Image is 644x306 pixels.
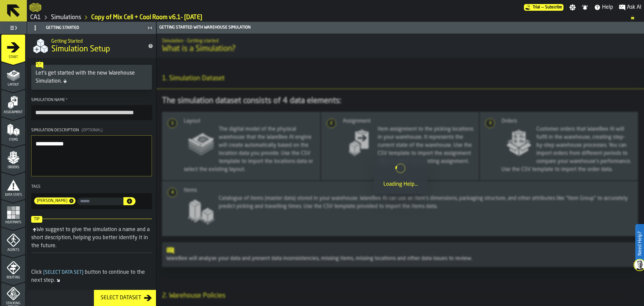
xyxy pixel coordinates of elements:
li: menu Items [1,117,25,144]
div: Menu Subscription [524,4,563,11]
a: link-to-/wh/i/76e2a128-1b54-4d66-80d4-05ae4c277723/pricing/ [524,4,563,11]
span: Orders [1,166,25,169]
label: button-toggle-Toggle Full Menu [1,23,25,33]
span: Layout [1,83,25,87]
header: Getting Started with Warehouse Simulation [157,22,644,34]
span: Trial [533,5,540,10]
span: Data Stats [1,193,25,197]
a: logo-header [30,1,41,13]
span: [ [43,270,45,275]
span: Simulation Setup [51,44,110,55]
span: Ask AI [627,3,641,11]
a: link-to-/wh/i/76e2a128-1b54-4d66-80d4-05ae4c277723/simulations/8514b78d-8b3a-4310-a6f5-8252c5a438ca [91,14,202,21]
span: ] [82,270,84,275]
span: Routing [1,276,25,279]
span: Assignment [1,111,25,114]
button: button-Select Dataset [94,290,156,306]
span: Help [602,3,613,11]
div: Select Dataset [98,294,144,302]
a: link-to-/wh/i/76e2a128-1b54-4d66-80d4-05ae4c277723 [30,14,41,21]
span: Required [66,98,68,102]
nav: Breadcrumb [30,13,641,21]
label: Need Help? [636,225,643,262]
div: Getting Started with Warehouse Simulation [158,25,643,30]
span: Items [1,138,25,142]
li: menu Layout [1,62,25,89]
a: link-to-/wh/i/76e2a128-1b54-4d66-80d4-05ae4c277723 [51,14,81,21]
div: Loading Help... [379,180,422,188]
label: input-value- [77,198,123,205]
span: Tags [31,185,41,189]
span: Heatmaps [1,221,25,224]
button: button- [123,197,136,205]
li: menu Agents [1,227,25,254]
label: button-toggle-Help [591,3,616,11]
div: title-Simulation Setup [27,34,156,58]
span: — [541,5,544,10]
div: Getting Started [29,23,145,33]
li: menu Assignment [1,90,25,117]
span: Agents [1,248,25,252]
span: (Optional) [82,128,103,132]
label: button-toggle-Settings [567,4,579,11]
div: Let's get started with the new Warehouse Simulation. [36,69,148,85]
span: Tip [31,216,42,223]
li: menu Start [1,35,25,61]
input: input-value- input-value- [77,198,123,205]
span: Gregg [34,199,69,203]
span: Select Data Set [42,270,85,275]
label: button-toolbar-Simulation Name [31,98,152,120]
li: menu Routing [1,255,25,282]
span: Simulation Description [31,128,79,132]
span: Start [1,55,25,59]
li: menu Heatmaps [1,200,25,227]
div: Simulation Name [31,98,152,102]
input: button-toolbar-Simulation Name [31,105,152,120]
textarea: Simulation Description(Optional) [31,135,152,176]
span: Remove tag [69,198,75,204]
span: Subscribe [545,5,562,10]
label: button-toggle-Ask AI [616,3,644,11]
div: We suggest to give the simulation a name and a short description, helping you better identify it ... [31,227,150,249]
h2: Sub Title [51,37,143,44]
li: menu Data Stats [1,172,25,199]
div: Click button to continue to the next step. [31,268,152,285]
li: menu Orders [1,145,25,172]
label: button-toggle-Close me [145,24,155,32]
label: button-toggle-Notifications [579,4,591,11]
